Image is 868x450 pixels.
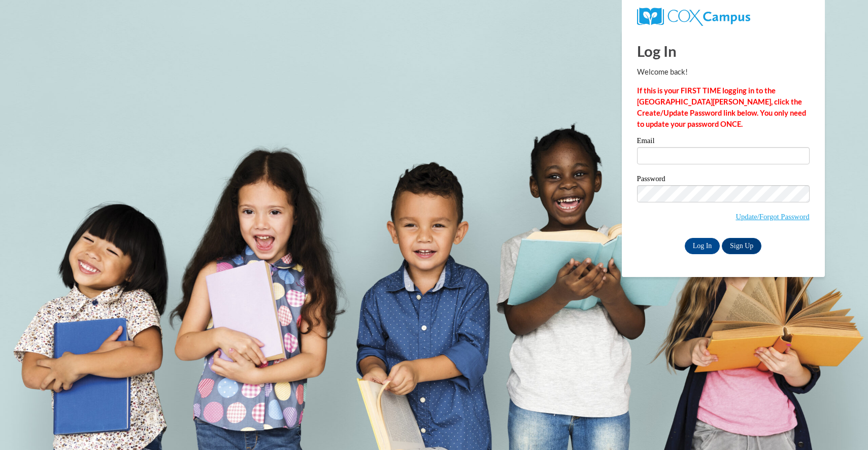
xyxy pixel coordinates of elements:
[637,41,810,61] h1: Log In
[637,86,806,128] strong: If this is your FIRST TIME logging in to the [GEOGRAPHIC_DATA][PERSON_NAME], click the Create/Upd...
[637,175,810,185] label: Password
[736,213,809,221] a: Update/Forgot Password
[637,8,750,26] img: COX Campus
[722,238,761,254] a: Sign Up
[637,137,810,147] label: Email
[637,66,810,78] p: Welcome back!
[685,238,720,254] input: Log In
[637,12,750,20] a: COX Campus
